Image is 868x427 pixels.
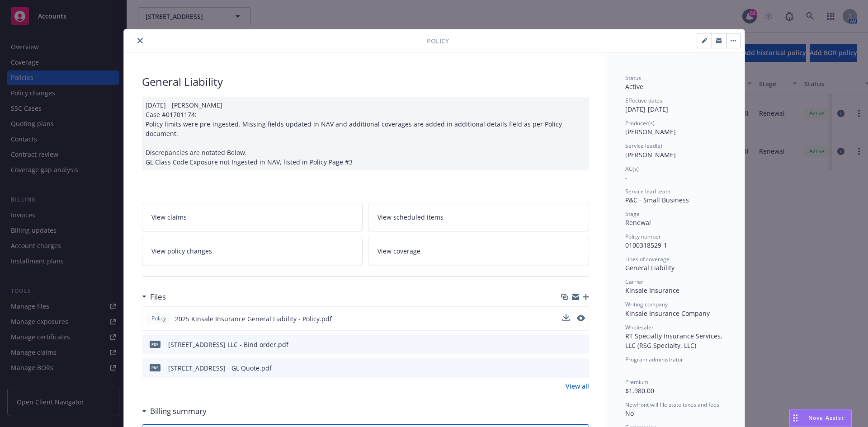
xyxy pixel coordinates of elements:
h3: Billing summary [150,405,207,417]
span: Wholesaler [625,324,654,331]
div: [DATE] - [PERSON_NAME] Case #01701174: Policy limits were pre-ingested. Missing fields updated in... [142,97,589,170]
div: General Liability [142,74,589,89]
div: Billing summary [142,405,207,417]
span: - [625,364,627,372]
span: [PERSON_NAME] [625,127,676,136]
span: Nova Assist [808,414,844,422]
div: [DATE] - [DATE] [625,97,726,114]
span: View coverage [377,246,420,256]
span: No [625,409,634,418]
span: Kinsale Insurance Company [625,309,710,318]
button: close [135,35,146,46]
button: download file [563,363,570,373]
span: General Liability [625,263,675,272]
span: Active [625,82,643,91]
span: Stage [625,210,640,218]
span: pdf [150,341,160,347]
a: View scheduled items [368,203,589,231]
a: View coverage [368,237,589,265]
span: View policy changes [151,246,212,256]
a: View all [566,381,589,391]
span: Service lead(s) [625,142,662,150]
span: AC(s) [625,165,639,173]
a: View policy changes [142,237,363,265]
span: - [625,173,627,182]
span: Writing company [625,300,668,308]
div: [STREET_ADDRESS] - GL Quote.pdf [168,363,272,373]
span: Newfront will file state taxes and fees [625,401,719,408]
button: preview file [577,314,585,324]
span: 0100318529-1 [625,241,667,249]
span: RT Specialty Insurance Services, LLC (RSG Specialty, LLC) [625,332,724,350]
span: pdf [150,364,160,371]
span: P&C - Small Business [625,196,689,204]
button: Nova Assist [789,409,852,427]
div: [STREET_ADDRESS] LLC - Bind order.pdf [168,340,288,349]
span: View scheduled items [377,212,443,222]
button: preview file [577,315,585,321]
span: Renewal [625,218,651,227]
span: $1,980.00 [625,386,654,395]
span: Policy [427,36,449,46]
span: Policy [150,314,168,323]
span: Premium [625,378,648,386]
a: View claims [142,203,363,231]
span: Lines of coverage [625,255,670,263]
h3: Files [150,291,166,303]
span: Program administrator [625,356,683,363]
span: Policy number [625,233,661,240]
button: preview file [577,363,585,373]
button: preview file [577,340,585,349]
button: download file [562,314,570,321]
span: Service lead team [625,188,670,195]
span: View claims [151,212,187,222]
span: Effective dates [625,97,662,104]
span: Carrier [625,278,643,286]
span: Producer(s) [625,119,655,127]
span: Status [625,74,641,82]
button: download file [562,314,570,324]
button: download file [563,340,570,349]
span: [PERSON_NAME] [625,150,676,159]
div: Files [142,291,166,303]
span: 2025 Kinsale Insurance General Liability - Policy.pdf [175,314,332,324]
div: Drag to move [790,409,801,427]
span: Kinsale Insurance [625,286,679,295]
